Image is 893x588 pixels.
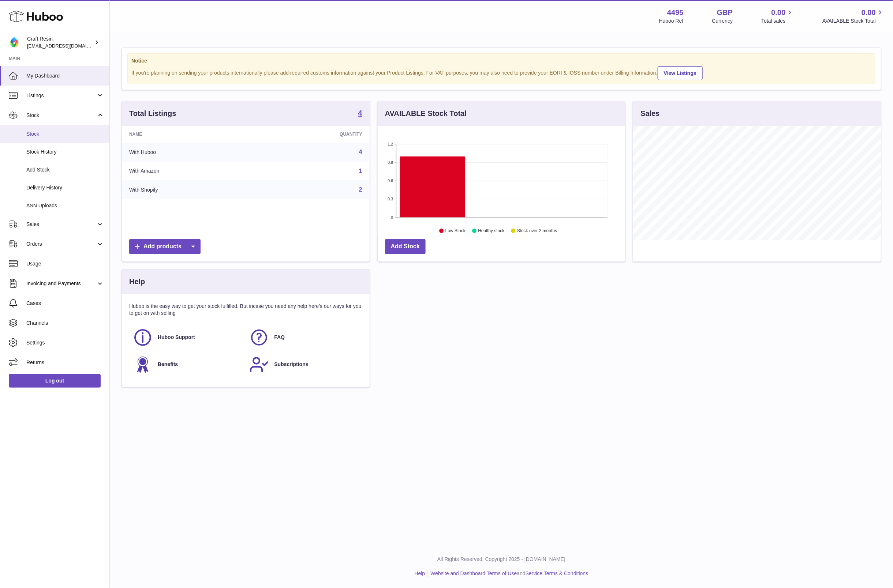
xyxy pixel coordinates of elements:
[430,570,517,576] a: Website and Dashboard Terms of Use
[131,57,871,64] strong: Notice
[26,184,104,191] span: Delivery History
[517,229,557,234] text: Stock over 2 months
[133,355,242,374] a: Benefits
[27,35,93,49] div: Craft Resin
[274,334,285,341] span: FAQ
[359,186,362,193] a: 2
[667,8,684,18] strong: 4495
[771,8,786,18] span: 0.00
[129,109,176,118] h3: Total Listings
[478,229,505,234] text: Healthy stock
[26,320,104,327] span: Channels
[391,215,393,219] text: 0
[26,112,96,119] span: Stock
[26,92,96,99] span: Listings
[359,168,362,174] a: 1
[122,162,257,181] td: With Amazon
[445,229,466,234] text: Low Stock
[26,241,96,248] span: Orders
[26,300,104,307] span: Cases
[388,142,393,146] text: 1.2
[122,143,257,162] td: With Huboo
[249,355,358,374] a: Subscriptions
[862,8,876,18] span: 0.00
[358,109,362,118] a: 4
[388,197,393,201] text: 0.3
[9,374,101,387] a: Log out
[116,556,887,563] p: All Rights Reserved. Copyright 2025 - [DOMAIN_NAME]
[761,18,794,24] span: Total sales
[26,359,104,366] span: Returns
[26,131,104,137] span: Stock
[249,328,358,347] a: FAQ
[26,72,104,79] span: My Dashboard
[26,202,104,209] span: ASN Uploads
[131,65,871,80] div: If you're planning on sending your products internationally please add required customs informati...
[388,178,393,183] text: 0.6
[158,334,195,341] span: Huboo Support
[526,570,589,576] a: Service Terms & Conditions
[385,239,426,254] a: Add Stock
[129,303,362,317] p: Huboo is the easy way to get your stock fulfilled. But incase you need any help here's our ways f...
[9,37,20,48] img: craftresinuk@gmail.com
[659,18,684,24] div: Huboo Ref
[26,280,96,287] span: Invoicing and Payments
[274,361,308,368] span: Subscriptions
[822,18,884,24] span: AVAILABLE Stock Total
[761,8,794,24] a: 0.00 Total sales
[822,8,884,24] a: 0.00 AVAILABLE Stock Total
[717,8,733,18] strong: GBP
[158,361,178,368] span: Benefits
[385,109,467,118] h3: AVAILABLE Stock Total
[26,260,104,267] span: Usage
[358,109,362,117] strong: 4
[712,18,733,24] div: Currency
[26,221,96,228] span: Sales
[133,328,242,347] a: Huboo Support
[129,277,145,287] h3: Help
[26,339,104,346] span: Settings
[122,180,257,199] td: With Shopify
[388,160,393,165] text: 0.9
[129,239,201,254] a: Add products
[428,570,588,577] li: and
[26,148,104,155] span: Stock History
[26,166,104,173] span: Add Stock
[359,149,362,155] a: 4
[27,43,108,49] span: [EMAIL_ADDRESS][DOMAIN_NAME]
[415,570,425,576] a: Help
[122,126,257,143] th: Name
[257,126,369,143] th: Quantity
[658,66,703,80] a: View Listings
[640,109,660,118] h3: Sales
